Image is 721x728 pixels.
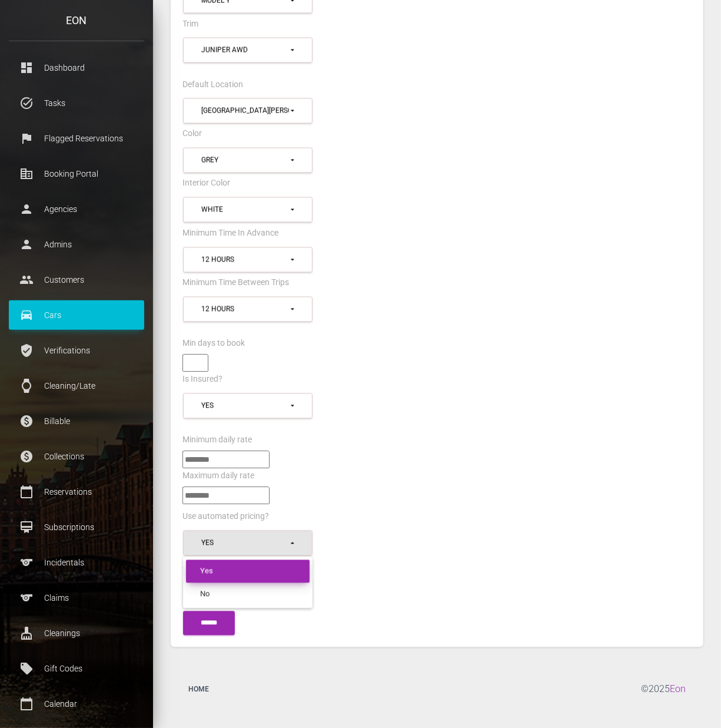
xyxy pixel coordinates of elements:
a: calendar_today Reservations [9,477,144,507]
p: Customers [18,271,135,289]
p: Collections [18,448,135,465]
a: watch Cleaning/Late [9,371,144,401]
label: Maximum daily rate [182,471,254,482]
p: Cleanings [18,624,135,642]
a: paid Billable [9,406,144,436]
a: card_membership Subscriptions [9,512,144,542]
a: verified_user Verifications [9,336,144,365]
p: Gift Codes [18,660,135,677]
div: Juniper AWD [201,45,289,55]
p: Cars [18,306,135,324]
button: Yes [183,393,313,419]
p: Admins [18,236,135,253]
span: No [200,588,210,600]
label: Use automated pricing? [182,511,269,523]
a: cleaning_services Cleanings [9,618,144,648]
label: Is Insured? [182,374,222,386]
button: San Jose Mineta International Airport (SJC) (95110) [183,98,313,124]
div: Yes [201,538,289,548]
p: Claims [18,589,135,607]
a: sports Claims [9,583,144,613]
a: paid Collections [9,442,144,471]
div: White [201,205,289,215]
a: flag Flagged Reservations [9,124,144,153]
a: Home [180,674,218,706]
p: Billable [18,412,135,430]
div: Yes [201,401,289,411]
a: sports Incidentals [9,548,144,577]
button: 12 hours [183,297,313,322]
label: Color [182,128,202,140]
button: Yes [183,531,313,556]
a: drive_eta Cars [9,300,144,330]
a: person Admins [9,230,144,259]
p: Flagged Reservations [18,130,135,147]
a: local_offer Gift Codes [9,654,144,683]
a: people Customers [9,265,144,294]
p: Cleaning/Late [18,377,135,395]
a: Eon [670,684,686,695]
p: Incidentals [18,554,135,571]
a: dashboard Dashboard [9,53,144,82]
span: Yes [200,566,213,577]
div: 12 hours [201,305,289,315]
a: task_alt Tasks [9,88,144,118]
button: Juniper AWD [183,38,313,63]
button: Grey [183,148,313,173]
a: person Agencies [9,194,144,224]
label: Min days to book [182,338,245,350]
a: corporate_fare Booking Portal [9,159,144,188]
p: Booking Portal [18,165,135,183]
label: Minimum Time In Advance [182,228,278,240]
label: Minimum daily rate [182,435,252,446]
p: Subscriptions [18,518,135,536]
label: Minimum Time Between Trips [182,277,289,289]
button: White [183,197,313,223]
p: Agencies [18,200,135,218]
div: 12 hours [201,255,289,265]
div: © 2025 [641,674,695,706]
label: Default Location [182,79,243,91]
label: Allow car substitution? [182,561,266,573]
label: Interior Color [182,178,230,190]
p: Verifications [18,342,135,359]
p: Tasks [18,94,135,112]
div: Grey [201,155,289,166]
p: Calendar [18,695,135,713]
p: Dashboard [18,59,135,77]
div: [GEOGRAPHIC_DATA][PERSON_NAME] (SJC) (95110) [201,106,289,116]
label: Trim [182,18,198,30]
p: Reservations [18,483,135,501]
a: calendar_today Calendar [9,689,144,719]
button: 12 hours [183,247,313,273]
